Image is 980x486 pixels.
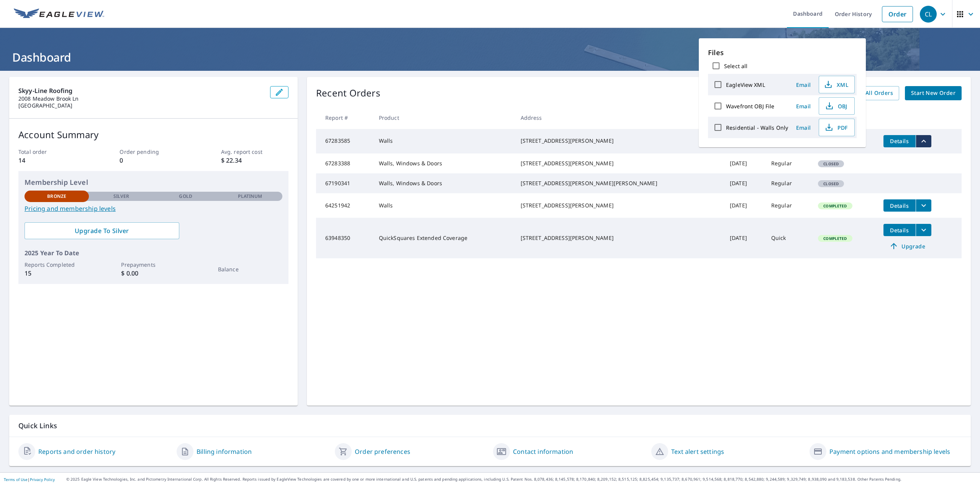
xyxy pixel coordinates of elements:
[794,81,813,88] span: Email
[819,97,855,115] button: OBJ
[513,447,573,456] a: Contact information
[66,476,976,482] p: © 2025 Eagle View Technologies, Inc. and Pictometry International Corp. All Rights Reserved. Repo...
[521,234,718,242] div: [STREET_ADDRESS][PERSON_NAME]
[47,193,66,200] p: Bronze
[765,173,812,193] td: Regular
[888,137,911,145] span: Details
[316,193,373,218] td: 64251942
[18,156,86,165] p: 14
[791,79,816,91] button: Email
[726,124,788,131] label: Residential - Walls Only
[218,265,282,273] p: Balance
[121,261,185,269] p: Prepayments
[794,103,813,110] span: Email
[4,477,55,482] p: |
[316,129,373,153] td: 67283585
[316,173,373,193] td: 67190341
[819,181,843,186] span: Closed
[355,447,410,456] a: Order preferences
[121,269,185,278] p: $ 0.00
[31,227,173,235] span: Upgrade To Silver
[791,100,816,112] button: Email
[38,447,115,456] a: Reports and order history
[179,193,192,200] p: Gold
[724,193,765,218] td: [DATE]
[724,218,765,258] td: [DATE]
[824,123,848,132] span: PDF
[829,447,950,456] a: Payment options and membership levels
[373,153,515,173] td: Walls, Windows & Doors
[14,8,104,20] img: EV Logo
[920,6,937,23] div: CL
[845,86,899,100] a: View All Orders
[851,88,893,98] span: View All Orders
[726,103,774,110] label: Wavefront OBJ File
[521,202,718,209] div: [STREET_ADDRESS][PERSON_NAME]
[316,153,373,173] td: 67283388
[25,261,89,269] p: Reports Completed
[824,101,848,111] span: OBJ
[221,156,288,165] p: $ 22.34
[197,447,252,456] a: Billing information
[316,218,373,258] td: 63948350
[824,80,848,89] span: XML
[18,102,264,109] p: [GEOGRAPHIC_DATA]
[25,177,282,188] p: Membership Level
[671,447,724,456] a: Text alert settings
[30,477,55,482] a: Privacy Policy
[316,106,373,129] th: Report #
[18,86,264,95] p: Skyy-Line Roofing
[791,122,816,134] button: Email
[25,204,282,213] a: Pricing and membership levels
[316,86,380,100] p: Recent Orders
[883,135,916,147] button: detailsBtn-67283585
[888,241,927,251] span: Upgrade
[238,193,262,200] p: Platinum
[888,227,911,234] span: Details
[373,173,515,193] td: Walls, Windows & Doors
[521,137,718,145] div: [STREET_ADDRESS][PERSON_NAME]
[883,240,931,252] a: Upgrade
[883,224,916,236] button: detailsBtn-63948350
[18,421,962,431] p: Quick Links
[9,49,971,65] h1: Dashboard
[373,218,515,258] td: QuickSquares Extended Coverage
[18,148,86,156] p: Total order
[819,119,855,136] button: PDF
[4,477,28,482] a: Terms of Use
[708,47,857,58] p: Files
[883,199,916,212] button: detailsBtn-64251942
[794,124,813,131] span: Email
[521,179,718,187] div: [STREET_ADDRESS][PERSON_NAME][PERSON_NAME]
[25,248,282,258] p: 2025 Year To Date
[916,135,931,147] button: filesDropdownBtn-67283585
[905,86,962,100] a: Start New Order
[120,148,187,156] p: Order pending
[373,129,515,153] td: Walls
[373,193,515,218] td: Walls
[18,95,264,102] p: 2008 Meadow Brook Ln
[819,76,855,93] button: XML
[113,193,129,200] p: Silver
[819,203,851,209] span: Completed
[724,173,765,193] td: [DATE]
[765,193,812,218] td: Regular
[521,160,718,167] div: [STREET_ADDRESS][PERSON_NAME]
[819,236,851,241] span: Completed
[373,106,515,129] th: Product
[120,156,187,165] p: 0
[819,161,843,166] span: Closed
[916,199,931,212] button: filesDropdownBtn-64251942
[888,202,911,209] span: Details
[515,106,724,129] th: Address
[765,218,812,258] td: Quick
[911,88,955,98] span: Start New Order
[726,81,765,88] label: EagleView XML
[25,222,179,239] a: Upgrade To Silver
[18,128,288,142] p: Account Summary
[724,62,747,70] label: Select all
[724,153,765,173] td: [DATE]
[765,153,812,173] td: Regular
[221,148,288,156] p: Avg. report cost
[882,6,913,22] a: Order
